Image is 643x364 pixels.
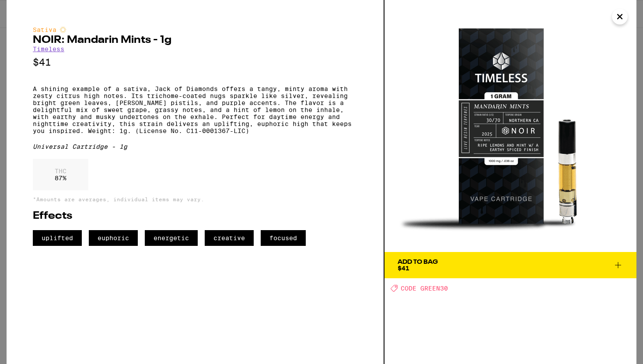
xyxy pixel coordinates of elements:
p: $41 [33,57,357,68]
div: Universal Cartridge - 1g [33,143,357,150]
p: A shining example of a sativa, Jack of Diamonds offers a tangy, minty aroma with zesty citrus hig... [33,85,357,134]
div: Sativa [33,26,357,33]
span: euphoric [89,230,138,246]
button: Add To Bag$41 [384,252,636,278]
img: sativaColor.svg [59,26,66,33]
span: Hi. Need any help? [5,6,63,13]
p: *Amounts are averages, individual items may vary. [33,196,357,202]
span: CODE GREEN30 [401,285,448,292]
span: focused [261,230,306,246]
div: 87 % [33,159,88,190]
span: $41 [398,265,409,272]
span: uplifted [33,230,82,246]
div: Add To Bag [398,259,438,265]
span: energetic [145,230,198,246]
h2: NOIR: Mandarin Mints - 1g [33,35,357,45]
p: THC [55,168,66,175]
span: creative [205,230,254,246]
button: Close [612,9,628,24]
a: Timeless [33,45,64,52]
h2: Effects [33,211,357,221]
